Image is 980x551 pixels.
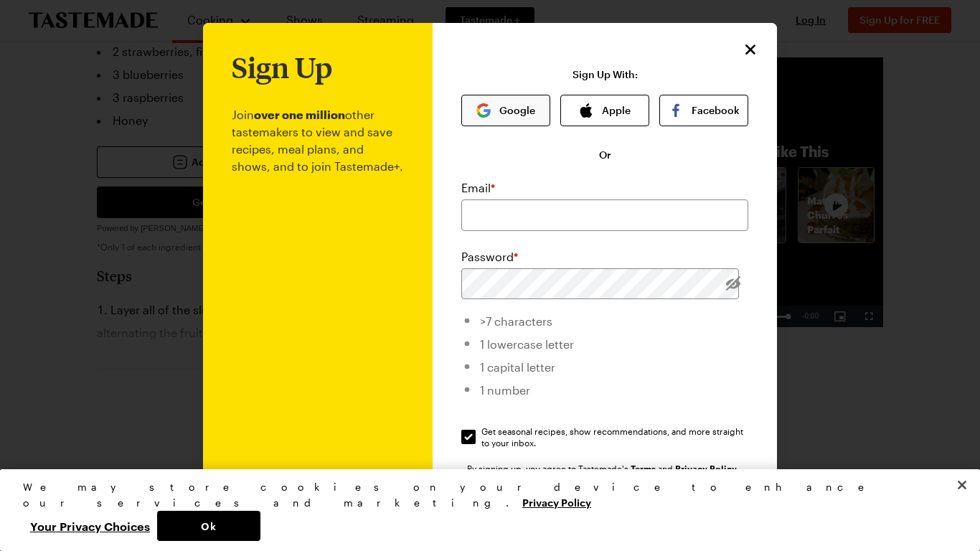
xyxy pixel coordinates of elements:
span: Or [599,148,611,162]
button: Apple [560,95,649,126]
button: Your Privacy Choices [23,511,157,541]
a: More information about your privacy, opens in a new tab [522,495,591,509]
a: Tastemade Privacy Policy [675,462,739,474]
button: Ok [157,511,260,541]
input: Get seasonal recipes, show recommendations, and more straight to your inbox. [461,430,476,444]
div: We may store cookies on your device to enhance our services and marketing. [23,479,945,511]
b: over one million [254,108,345,121]
button: Close [741,40,760,59]
p: Sign Up With: [573,69,638,80]
label: Password [461,248,518,265]
span: 1 number [480,383,530,397]
div: Privacy [23,479,945,541]
button: Google [461,95,550,126]
button: Facebook [659,95,748,126]
a: Tastemade Terms of Service [631,462,656,474]
label: Email [461,179,495,197]
span: >7 characters [480,314,552,328]
span: 1 lowercase letter [480,337,574,351]
div: By signing up, you agree to Tastemade's and [467,461,743,476]
span: Get seasonal recipes, show recommendations, and more straight to your inbox. [481,425,750,448]
span: 1 capital letter [480,360,555,374]
h1: Sign Up [232,52,332,83]
button: Close [946,469,978,501]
